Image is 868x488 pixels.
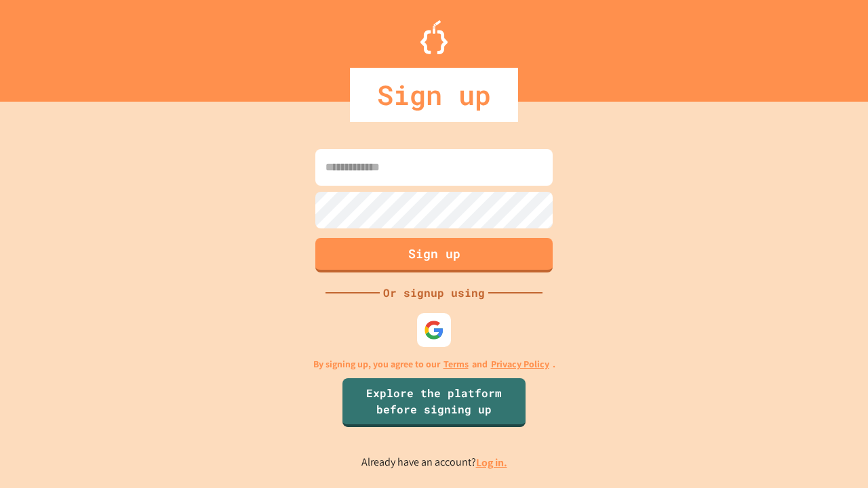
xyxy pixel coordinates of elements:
[476,455,507,470] a: Log in.
[443,357,469,371] a: Terms
[342,378,526,427] a: Explore the platform before signing up
[380,285,488,301] div: Or signup using
[315,238,553,272] button: Sign up
[313,357,555,371] p: By signing up, you agree to our and .
[755,375,854,432] iframe: chat widget
[350,68,518,122] div: Sign up
[361,454,507,471] p: Already have an account?
[424,320,444,340] img: google-icon.svg
[811,434,854,474] iframe: chat widget
[491,357,549,371] a: Privacy Policy
[420,20,448,54] img: Logo.svg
